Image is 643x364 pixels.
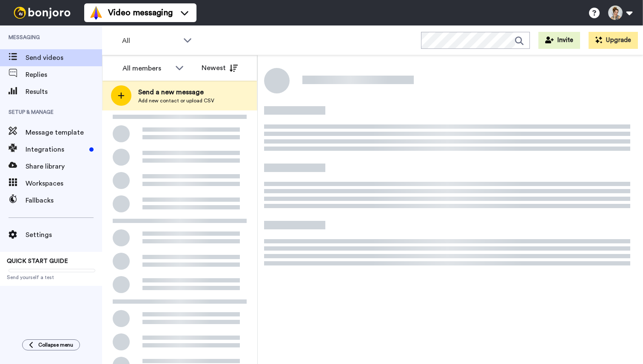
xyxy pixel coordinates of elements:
[7,274,95,281] span: Send yourself a test
[26,127,102,138] span: Message template
[22,339,80,350] button: Collapse menu
[26,144,86,155] span: Integrations
[108,7,173,19] span: Video messaging
[89,6,103,20] img: vm-color.svg
[138,97,214,104] span: Add new contact or upload CSV
[26,70,102,80] span: Replies
[538,32,580,49] button: Invite
[122,36,179,46] span: All
[26,87,102,97] span: Results
[195,59,244,76] button: Newest
[26,195,102,206] span: Fallbacks
[122,63,171,73] div: All members
[38,341,73,348] span: Collapse menu
[26,161,102,172] span: Share library
[10,7,74,19] img: bj-logo-header-white.svg
[26,53,102,63] span: Send videos
[26,230,102,240] span: Settings
[138,87,214,97] span: Send a new message
[7,258,68,264] span: QUICK START GUIDE
[589,32,638,49] button: Upgrade
[26,178,102,189] span: Workspaces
